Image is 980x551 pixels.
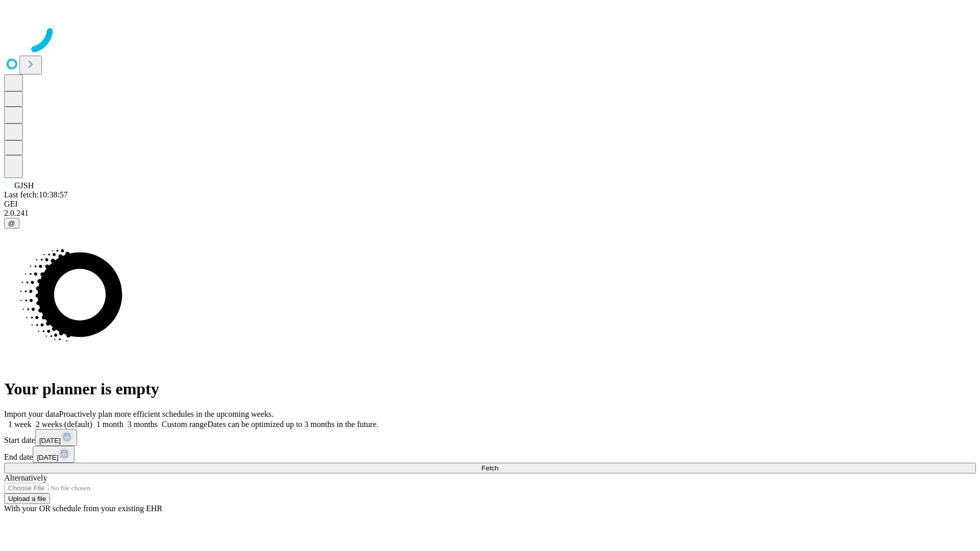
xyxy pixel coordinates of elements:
[207,420,378,429] span: Dates can be optimized up to 3 months in the future.
[4,429,976,446] div: Start date
[4,473,47,482] span: Alternatively
[36,420,92,429] span: 2 weeks (default)
[8,420,32,429] span: 1 week
[4,410,59,418] span: Import your data
[4,493,50,504] button: Upload a file
[59,410,274,418] span: Proactively plan more efficient schedules in the upcoming weeks.
[4,446,976,463] div: End date
[4,504,162,513] span: With your OR schedule from your existing EHR
[4,218,19,229] button: @
[4,463,976,473] button: Fetch
[128,420,158,429] span: 3 months
[4,209,976,218] div: 2.0.241
[8,219,15,227] span: @
[35,429,77,446] button: [DATE]
[96,420,124,429] span: 1 month
[39,437,61,444] span: [DATE]
[162,420,207,429] span: Custom range
[33,446,75,463] button: [DATE]
[37,454,58,461] span: [DATE]
[4,380,976,398] h1: Your planner is empty
[14,181,34,190] span: GJSH
[481,464,498,472] span: Fetch
[4,199,976,209] div: GEI
[4,190,68,199] span: Last fetch: 10:38:57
